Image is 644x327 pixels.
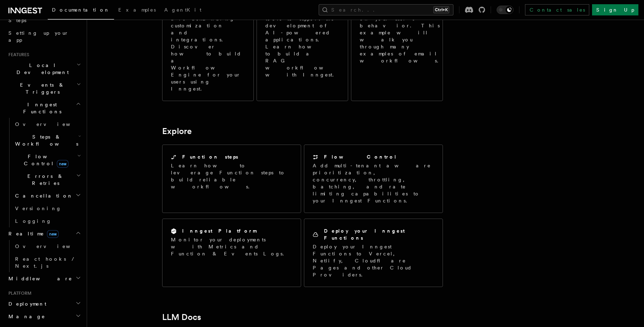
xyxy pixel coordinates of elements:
button: Flow Controlnew [12,150,82,170]
button: Steps & Workflows [12,131,82,150]
span: new [47,230,59,238]
span: Logging [15,218,52,224]
p: Add multi-tenant aware prioritization, concurrency, throttling, batching, and rate limiting capab... [313,162,434,204]
span: Overview [15,121,87,127]
p: Users [DATE] are demanding customization and integrations. Discover how to build a Workflow Engin... [171,8,245,92]
span: React hooks / Next.js [15,256,77,269]
a: Setting up your app [6,27,82,46]
p: Deploy your Inngest Functions to Vercel, Netlify, Cloudflare Pages and other Cloud Providers. [313,243,434,278]
span: new [57,160,68,168]
a: Explore [162,126,192,136]
span: Events & Triggers [6,81,77,95]
button: Toggle dark mode [497,6,513,14]
h2: Flow Control [324,153,397,160]
p: Monitor your deployments with Metrics and Function & Events Logs. [171,236,292,257]
p: A drip campaign is usually based on your user's behavior. This example will walk you through many... [360,1,443,64]
button: Events & Triggers [6,79,82,98]
h2: Deploy your Inngest Functions [324,227,434,241]
a: Inngest PlatformMonitor your deployments with Metrics and Function & Events Logs. [162,219,301,287]
a: React hooks / Next.js [12,253,82,272]
span: Setting up your app [8,30,69,43]
a: Documentation [48,2,114,20]
kbd: Ctrl+K [433,6,449,13]
span: Deployment [6,300,46,307]
span: Features [6,52,29,58]
span: Local Development [6,62,77,76]
a: Deploy your Inngest FunctionsDeploy your Inngest Functions to Vercel, Netlify, Cloudflare Pages a... [304,219,443,287]
span: Flow Control [12,153,77,167]
button: Realtimenew [6,227,82,240]
button: Manage [6,310,82,323]
p: Inngest offers tools to support the development of AI-powered applications. Learn how to build a ... [265,8,340,78]
a: LLM Docs [162,312,201,322]
span: Manage [6,313,45,320]
span: Middleware [6,275,72,282]
button: Search...Ctrl+K [319,4,453,15]
button: Local Development [6,59,82,79]
span: Overview [15,243,87,249]
a: Overview [12,118,82,131]
a: Examples [114,2,160,19]
a: Function stepsLearn how to leverage Function steps to build reliable workflows. [162,145,301,213]
button: Deployment [6,298,82,310]
span: Platform [6,291,32,296]
button: Middleware [6,272,82,285]
span: AgentKit [164,7,201,13]
div: Realtimenew [6,240,82,272]
a: Overview [12,240,82,253]
button: Errors & Retries [12,170,82,189]
span: Errors & Retries [12,173,76,187]
span: Steps & Workflows [12,133,78,147]
button: Inngest Functions [6,98,82,118]
div: Inngest Functions [6,118,82,227]
span: Cancellation [12,192,73,199]
button: Cancellation [12,189,82,202]
span: Inngest Functions [6,101,76,115]
p: Learn how to leverage Function steps to build reliable workflows. [171,162,292,190]
a: Sign Up [592,4,638,15]
span: Documentation [52,7,110,13]
a: Logging [12,215,82,227]
a: Versioning [12,202,82,215]
h2: Function steps [182,153,238,160]
span: Realtime [6,230,59,237]
a: Flow ControlAdd multi-tenant aware prioritization, concurrency, throttling, batching, and rate li... [304,145,443,213]
a: Contact sales [525,4,589,15]
span: Examples [118,7,156,13]
a: AgentKit [160,2,206,19]
span: Versioning [15,206,61,211]
h2: Inngest Platform [182,227,257,234]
